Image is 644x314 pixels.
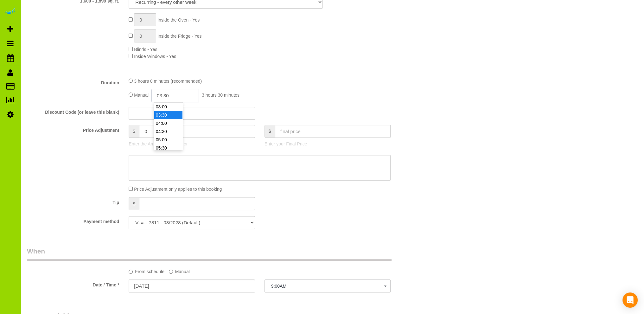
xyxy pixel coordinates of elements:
[134,187,222,192] span: Price Adjustment only applies to this booking
[169,270,173,274] input: Manual
[129,141,255,147] p: Enter the Amount to Adjust, or
[129,266,164,275] label: From schedule
[265,125,275,138] span: $
[202,93,239,98] span: 3 hours 30 minutes
[129,279,255,292] input: MM/DD/YYYY
[265,279,391,292] button: 9:00AM
[22,107,124,115] label: Discount Code (or leave this blank)
[129,125,139,138] span: $
[129,197,139,210] span: $
[154,111,182,119] li: 03:30
[134,47,157,52] span: Blinds - Yes
[129,270,133,274] input: From schedule
[154,127,182,136] li: 04:30
[4,6,16,15] img: Automaid Logo
[271,284,384,289] span: 9:00AM
[275,125,391,138] input: final price
[22,125,124,133] label: Price Adjustment
[134,93,149,98] span: Manual
[154,119,182,127] li: 04:00
[27,247,392,261] legend: When
[22,77,124,86] label: Duration
[265,141,391,147] p: Enter your Final Price
[154,144,182,152] li: 05:30
[169,266,190,275] label: Manual
[157,17,200,22] span: Inside the Oven - Yes
[22,279,124,288] label: Date / Time *
[22,216,124,225] label: Payment method
[157,34,201,39] span: Inside the Fridge - Yes
[134,54,176,59] span: Inside Windows - Yes
[622,292,638,308] div: Open Intercom Messenger
[154,136,182,144] li: 05:00
[154,103,182,111] li: 03:00
[134,79,202,84] span: 3 hours 0 minutes (recommended)
[22,197,124,206] label: Tip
